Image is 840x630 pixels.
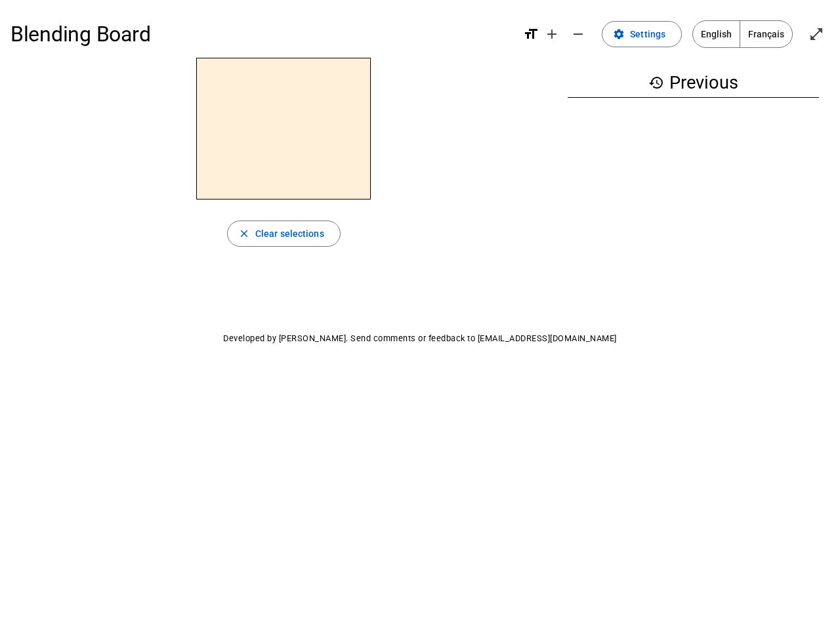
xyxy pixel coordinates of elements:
[238,228,250,240] mat-icon: close
[523,26,539,42] mat-icon: format_size
[565,21,591,47] button: Decrease font size
[803,21,829,47] button: Enter full screen
[692,20,793,48] mat-button-toggle-group: Language selection
[602,21,682,47] button: Settings
[227,220,341,247] button: Clear selections
[568,68,819,98] h3: Previous
[570,26,586,42] mat-icon: remove
[539,21,565,47] button: Increase font size
[693,21,740,47] span: English
[10,331,829,346] p: Developed by [PERSON_NAME]. Send comments or feedback to [EMAIL_ADDRESS][DOMAIN_NAME]
[648,75,664,91] mat-icon: history
[10,13,513,55] h1: Blending Board
[255,226,324,241] span: Clear selections
[630,26,665,42] span: Settings
[740,21,792,47] span: Français
[613,28,625,40] mat-icon: settings
[808,26,824,42] mat-icon: open_in_full
[544,26,560,42] mat-icon: add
